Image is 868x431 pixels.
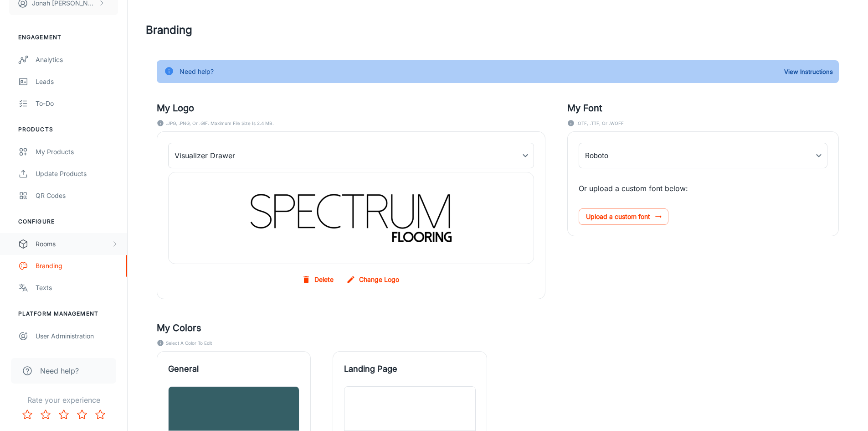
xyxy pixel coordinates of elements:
span: Landing Page [344,363,475,375]
span: .OTF, .TTF, or .WOFF [576,119,624,128]
div: Update Products [36,169,118,179]
span: Upload a custom font [579,208,668,225]
span: Need help? [40,365,79,376]
div: Roboto [579,143,827,168]
p: Rate your experience [7,395,120,405]
h5: My Font [567,101,839,115]
div: Analytics [36,55,118,65]
img: my_drawer_logo_background_image_en-us.jpeg [225,172,478,264]
button: Rate 5 star [91,405,109,424]
button: View Instructions [782,65,835,78]
h5: My Logo [157,101,545,115]
h1: Branding [146,22,192,38]
div: Branding [36,261,118,271]
button: Delete [300,271,337,288]
div: User Administration [36,331,118,341]
div: Rooms [36,239,111,249]
button: Rate 1 star [18,405,36,424]
button: Rate 3 star [55,405,73,424]
div: To-do [36,99,118,109]
h5: My Colors [157,321,839,335]
div: Need help? [180,63,214,80]
button: Rate 2 star [36,405,55,424]
div: Visualizer Drawer [168,143,534,168]
div: Leads [36,77,118,87]
button: Rate 4 star [73,405,91,424]
span: .JPG, .PNG, or .GIF. Maximum file size is 2.4 MB. [166,119,274,128]
div: My Products [36,147,118,157]
div: Texts [36,283,118,293]
span: General [168,363,299,375]
p: Or upload a custom font below: [579,183,827,194]
div: QR Codes [36,191,118,201]
label: Change Logo [344,271,403,288]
